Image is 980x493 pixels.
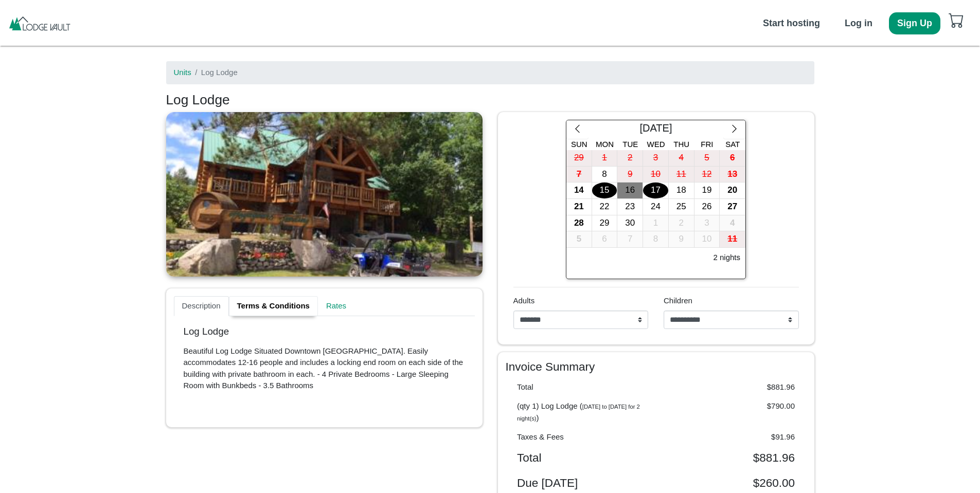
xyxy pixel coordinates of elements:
div: 8 [592,167,617,182]
div: 1 [643,215,668,231]
button: 18 [669,182,694,199]
div: 24 [643,199,668,215]
button: 1 [643,215,669,232]
div: 21 [566,199,592,215]
button: chevron left [566,120,589,139]
div: 23 [617,199,643,215]
button: 20 [720,182,745,199]
div: $260.00 [656,476,803,490]
div: 13 [720,167,745,182]
svg: cart [949,12,964,28]
button: 8 [643,231,669,248]
div: 9 [617,167,643,182]
button: 19 [694,182,720,199]
button: 25 [669,199,694,215]
button: 26 [694,199,720,215]
button: Sign Up [889,12,940,34]
button: 11 [720,231,745,248]
button: 14 [566,182,592,199]
div: 20 [720,182,745,198]
span: Log Lodge [201,68,238,77]
span: Thu [673,140,689,149]
p: Log Lodge [184,326,465,338]
button: 27 [720,199,745,215]
button: 15 [592,182,618,199]
button: Log in [836,12,881,34]
button: Start hosting [755,12,828,34]
b: Log in [845,18,872,28]
svg: chevron right [729,124,739,134]
div: Total [509,451,656,465]
div: $881.96 [656,451,803,465]
svg: chevron left [573,124,582,134]
div: [DATE] [589,120,723,139]
div: 2 [617,150,643,166]
button: 1 [592,150,618,167]
h3: Log Lodge [166,92,814,108]
h6: 2 nights [713,253,740,262]
button: 10 [694,231,720,248]
button: 12 [694,167,720,183]
a: Description [174,296,229,317]
div: $881.96 [656,381,803,393]
div: 12 [694,167,720,182]
button: 29 [566,150,592,167]
div: 5 [566,231,592,247]
div: 30 [617,215,643,231]
div: 7 [617,231,643,247]
span: Wed [647,140,665,149]
button: 7 [566,167,592,183]
div: Total [509,381,656,393]
button: 8 [592,167,618,183]
div: 11 [669,167,694,182]
button: 24 [643,199,669,215]
h4: Invoice Summary [506,360,807,374]
button: 9 [669,231,694,248]
span: Mon [596,140,614,149]
div: 28 [566,215,592,231]
div: 6 [592,231,617,247]
p: Beautiful Log Lodge Situated Downtown [GEOGRAPHIC_DATA]. Easily accommodates 12-16 people and inc... [184,345,465,392]
div: 4 [720,215,745,231]
span: Sun [571,140,587,149]
span: Adults [513,296,535,305]
div: 7 [566,167,592,182]
div: 6 [720,150,745,166]
span: Children [664,296,692,305]
div: 17 [643,182,668,198]
button: 5 [694,150,720,167]
button: 6 [592,231,618,248]
button: 2 [617,150,643,167]
button: 7 [617,231,643,248]
button: 3 [643,150,669,167]
span: Sat [725,140,740,149]
span: Tue [622,140,638,149]
button: 4 [720,215,745,232]
a: Units [174,68,191,77]
a: Terms & Conditions [229,296,318,317]
button: 10 [643,167,669,183]
button: 5 [566,231,592,248]
button: 28 [566,215,592,232]
div: 29 [566,150,592,166]
img: pAKp5ICTv7cAAAAASUVORK5CYII= [8,15,72,31]
button: 16 [617,182,643,199]
button: 17 [643,182,669,199]
button: 22 [592,199,618,215]
div: 9 [669,231,694,247]
span: Fri [701,140,713,149]
b: Sign Up [897,18,932,28]
div: $91.96 [656,431,803,443]
div: 27 [720,199,745,215]
button: 30 [617,215,643,232]
button: 2 [669,215,694,232]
